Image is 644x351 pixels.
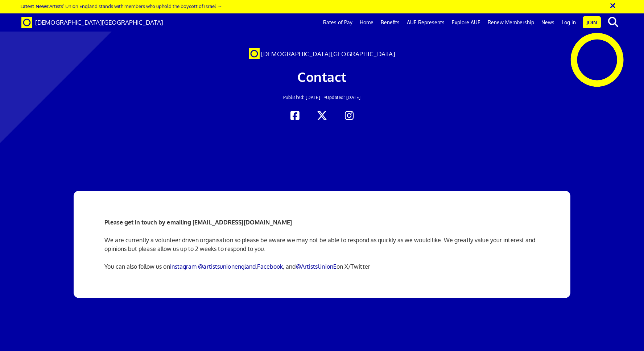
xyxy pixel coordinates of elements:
[170,263,256,270] a: Instagram @artistsunionengland
[403,13,448,32] a: AUE Represents
[602,15,624,30] button: search
[104,219,292,226] strong: Please get in touch by emailing [EMAIL_ADDRESS][DOMAIN_NAME]
[104,236,539,253] p: We are currently a volunteer driven organisation so please be aware we may not be able to respond...
[257,263,283,270] a: Facebook
[261,50,396,58] span: [DEMOGRAPHIC_DATA][GEOGRAPHIC_DATA]
[20,3,49,9] strong: Latest News:
[538,13,558,32] a: News
[124,95,521,100] h2: Updated: [DATE]
[484,13,538,32] a: Renew Membership
[377,13,403,32] a: Benefits
[356,13,377,32] a: Home
[319,13,356,32] a: Rates of Pay
[448,13,484,32] a: Explore AUE
[16,13,169,32] a: Brand [DEMOGRAPHIC_DATA][GEOGRAPHIC_DATA]
[20,3,222,9] a: Latest News:Artists’ Union England stands with members who uphold the boycott of Israel →
[297,69,347,85] span: Contact
[104,262,539,271] p: You can also follow us on , , and on X/Twitter
[283,95,326,100] span: Published: [DATE] •
[35,18,163,26] span: [DEMOGRAPHIC_DATA][GEOGRAPHIC_DATA]
[583,16,601,28] a: Join
[558,13,579,32] a: Log in
[296,263,337,270] a: @ArtistsUnionE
